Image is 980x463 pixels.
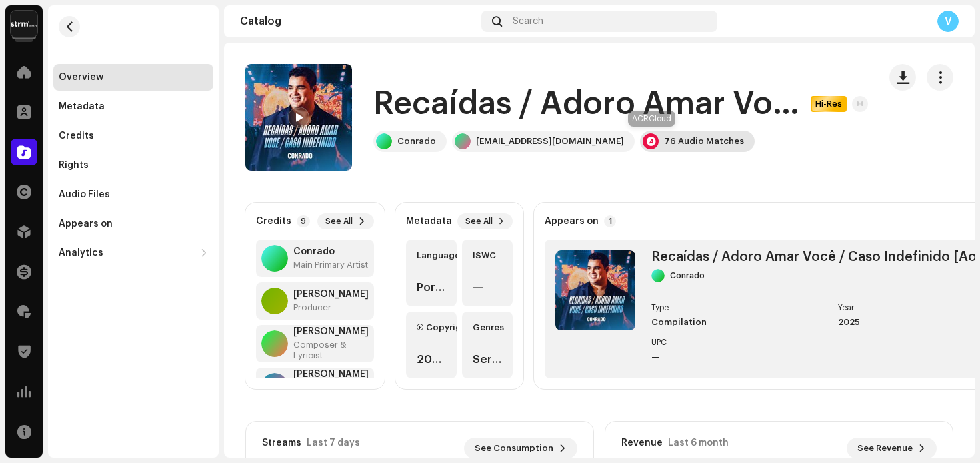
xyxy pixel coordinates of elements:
span: See All [325,216,353,227]
re-m-nav-item: Credits [53,123,213,149]
p-badge: 9 [297,215,310,227]
span: Search [513,16,543,27]
img: 408b884b-546b-4518-8448-1008f9c76b02 [11,11,37,37]
img: 8decdcee-9236-41f8-98d5-b64fed19d6a5 [245,64,352,171]
div: 76 Audio Matches [664,136,744,147]
div: Metadata [59,101,105,112]
div: — [651,352,827,362]
div: Appears on [59,219,113,229]
div: Sertanejo, Brazilian [473,352,502,368]
div: Revenue [621,438,663,448]
span: Hi-Res [812,99,845,109]
button: See Consumption [464,438,577,459]
span: See All [465,216,493,227]
div: Credits [59,131,94,141]
div: Composer & Lyricist [293,340,369,361]
div: Language [417,250,446,261]
button: See All [457,213,513,229]
div: Last 6 month [668,438,729,448]
p-badge: 1 [604,215,616,227]
div: UPC [651,338,827,346]
h1: Recaídas / Adoro Amar Você / Caso Indefinido [Ao Vivo] [373,83,800,125]
button: See All [317,213,374,229]
img: 8decdcee-9236-41f8-98d5-b64fed19d6a5 [555,250,635,330]
strong: Flavio Guimarães [293,289,369,300]
div: Conrado [397,136,436,147]
strong: Metadata [406,216,452,227]
div: Analytics [59,248,103,258]
re-m-nav-item: Appears on [53,211,213,237]
div: Portuguese [417,280,446,296]
re-m-nav-item: Rights [53,152,213,179]
re-m-nav-item: Overview [53,64,213,91]
div: Genres [473,322,502,333]
div: Ⓟ Copyright [417,322,446,333]
span: See Consumption [475,435,553,462]
span: See Revenue [857,435,913,462]
div: Audio Files [59,189,110,200]
strong: ELIAS MUNIZ [293,369,369,380]
div: Catalog [240,16,476,27]
div: ISWC [473,250,502,261]
div: Conrado [670,270,705,281]
button: See Revenue [847,438,937,459]
strong: Credits [256,216,291,227]
strong: NIVARDO PAZ [293,326,369,337]
re-m-nav-item: Audio Files [53,181,213,208]
div: V [937,11,959,32]
div: Compilation [651,317,827,328]
strong: Conrado [293,246,368,257]
div: 2025 [PERSON_NAME] [417,352,446,368]
strong: Appears on [545,216,599,227]
div: Producer [293,302,369,313]
div: Overview [59,72,103,83]
div: Last 7 days [307,438,360,448]
re-m-nav-item: Metadata [53,93,213,120]
div: — [473,280,502,296]
div: Type [651,304,827,312]
div: [EMAIL_ADDRESS][DOMAIN_NAME] [476,136,624,147]
div: Streams [262,438,301,448]
div: Main Primary Artist [293,260,368,270]
div: Rights [59,160,89,171]
re-m-nav-dropdown: Analytics [53,240,213,266]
